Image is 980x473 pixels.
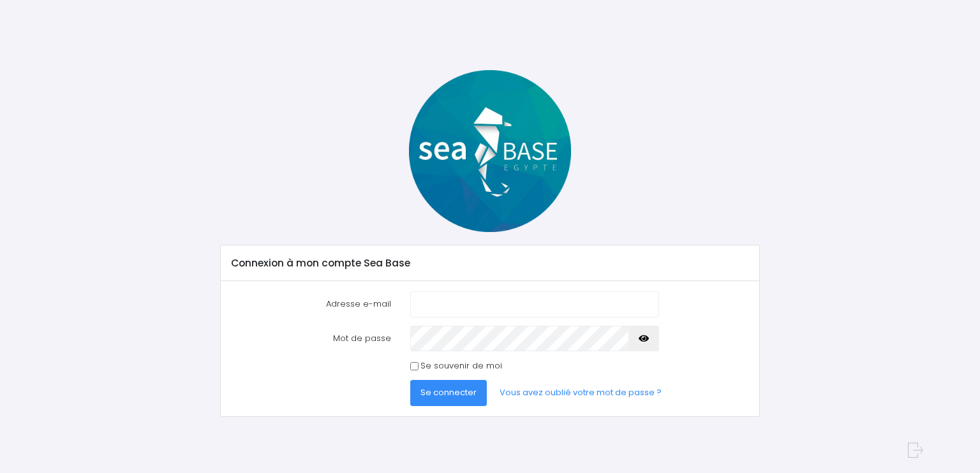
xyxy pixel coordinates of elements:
span: Se connecter [420,386,477,398]
a: Vous avez oublié votre mot de passe ? [489,380,672,405]
label: Se souvenir de moi [420,360,502,372]
label: Mot de passe [222,326,401,351]
label: Adresse e-mail [222,291,401,317]
button: Se connecter [410,380,487,405]
div: Connexion à mon compte Sea Base [221,245,759,281]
